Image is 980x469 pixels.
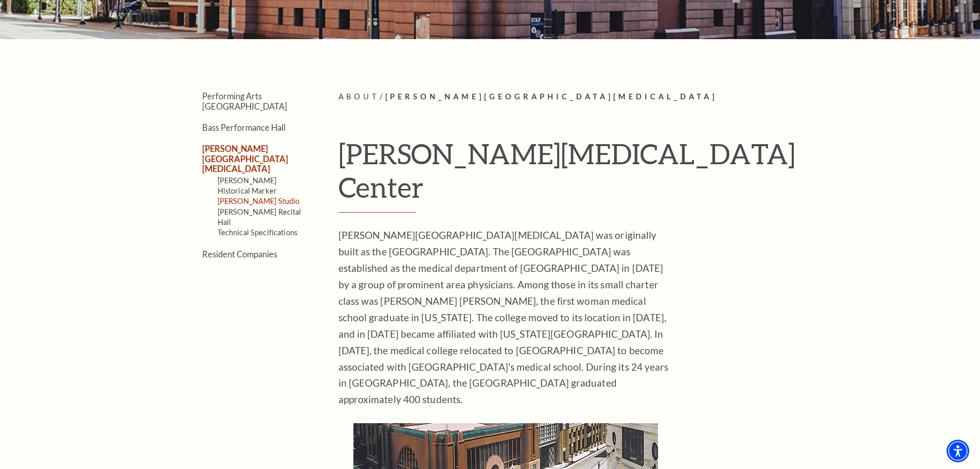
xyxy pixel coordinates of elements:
[947,440,969,462] div: Accessibility Menu
[338,91,809,103] p: /
[338,137,809,213] h1: [PERSON_NAME][MEDICAL_DATA] Center
[338,92,380,101] span: About
[202,123,286,132] a: Bass Performance Hall
[218,197,300,205] a: [PERSON_NAME] Studio
[385,92,718,101] span: [PERSON_NAME][GEOGRAPHIC_DATA][MEDICAL_DATA]
[218,176,277,195] a: [PERSON_NAME] Historical Marker
[202,91,287,111] a: Performing Arts [GEOGRAPHIC_DATA]
[202,249,277,259] a: Resident Companies
[202,144,288,173] a: [PERSON_NAME][GEOGRAPHIC_DATA][MEDICAL_DATA]
[338,227,673,408] p: [PERSON_NAME][GEOGRAPHIC_DATA][MEDICAL_DATA] was originally built as the [GEOGRAPHIC_DATA]. The [...
[218,228,297,237] a: Technical Specifications
[218,207,301,227] a: [PERSON_NAME] Recital Hall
